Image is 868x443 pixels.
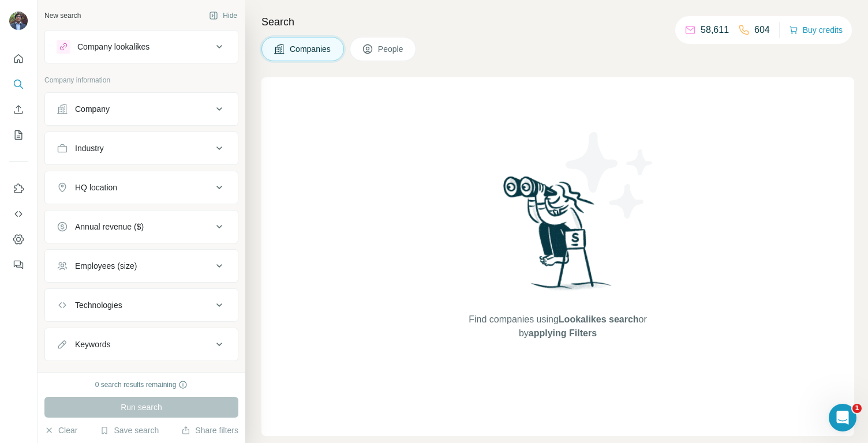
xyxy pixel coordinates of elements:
div: Employees (size) [75,260,137,272]
h4: Search [261,14,854,30]
div: HQ location [75,182,117,193]
span: Find companies using or by [465,313,650,340]
p: Company information [44,75,238,85]
span: Companies [290,43,332,55]
p: 58,611 [701,23,729,37]
img: Surfe Illustration - Woman searching with binoculars [498,173,618,302]
div: Annual revenue ($) [75,221,144,232]
button: Share filters [181,425,238,436]
span: 1 [852,404,862,413]
button: Employees (size) [45,252,238,280]
div: 0 search results remaining [95,380,188,390]
button: Save search [100,425,159,436]
button: Annual revenue ($) [45,213,238,241]
button: My lists [9,125,28,145]
button: Quick start [9,48,28,69]
button: Hide [201,7,245,24]
span: Lookalikes search [559,314,639,324]
iframe: Intercom live chat [829,404,856,431]
button: Search [9,74,28,95]
span: People [378,43,405,55]
div: Industry [75,142,104,154]
button: Company lookalikes [45,33,238,61]
button: Keywords [45,331,238,358]
img: Avatar [9,12,28,30]
button: Use Surfe API [9,204,28,224]
button: Enrich CSV [9,99,28,120]
div: Company lookalikes [77,41,149,52]
button: Company [45,95,238,123]
button: Buy credits [789,22,843,38]
div: Keywords [75,339,110,350]
button: Clear [44,425,77,436]
button: Use Surfe on LinkedIn [9,178,28,199]
button: Feedback [9,254,28,275]
button: HQ location [45,174,238,201]
div: New search [44,10,81,21]
span: applying Filters [529,328,597,338]
button: Technologies [45,291,238,319]
button: Industry [45,134,238,162]
div: Technologies [75,299,122,311]
button: Dashboard [9,229,28,250]
div: Company [75,103,110,115]
img: Surfe Illustration - Stars [558,123,662,227]
p: 604 [754,23,770,37]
